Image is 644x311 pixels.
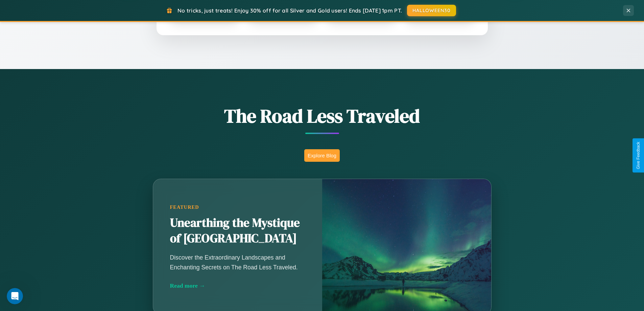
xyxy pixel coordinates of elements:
div: Read more → [170,282,305,289]
button: HALLOWEEN30 [407,5,456,16]
h1: The Road Less Traveled [119,103,525,129]
p: Discover the Extraordinary Landscapes and Enchanting Secrets on The Road Less Traveled. [170,253,305,272]
div: Give Feedback [636,142,641,169]
button: Explore Blog [304,149,340,162]
div: Featured [170,204,305,210]
iframe: Intercom live chat [7,288,23,304]
h2: Unearthing the Mystique of [GEOGRAPHIC_DATA] [170,215,305,246]
span: No tricks, just treats! Enjoy 30% off for all Silver and Gold users! Ends [DATE] 1pm PT. [177,7,402,14]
